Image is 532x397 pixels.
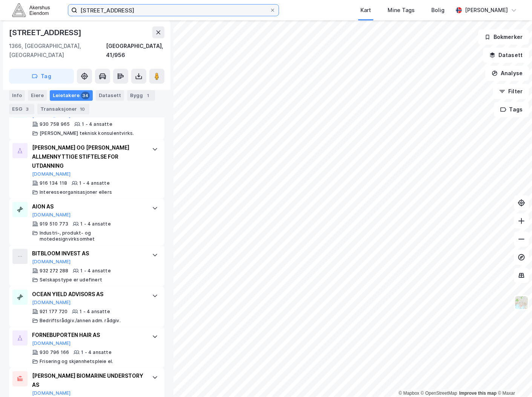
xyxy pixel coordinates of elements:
div: 1 - 4 ansatte [82,121,112,127]
button: Datasett [483,48,529,63]
button: [DOMAIN_NAME] [32,300,71,306]
div: Info [9,90,25,100]
div: Bolig [431,6,445,15]
div: 3 [24,105,31,113]
div: Frisering og skjønnhetspleie el. [40,358,113,365]
div: 1366, [GEOGRAPHIC_DATA], [GEOGRAPHIC_DATA] [9,42,106,60]
div: 932 272 288 [40,268,68,274]
button: [DOMAIN_NAME] [32,390,71,396]
div: 1 - 4 ansatte [80,221,111,227]
div: Kontrollprogram for chat [494,361,532,397]
a: OpenStreetMap [421,391,457,396]
div: Selskapstype er udefinert [40,277,102,283]
div: 1 - 4 ansatte [79,180,110,186]
iframe: Chat Widget [494,361,532,397]
div: 1 - 4 ansatte [80,309,110,315]
button: Filter [493,84,529,99]
div: [PERSON_NAME] teknisk konsulentvirks. [40,130,134,136]
div: 1 - 4 ansatte [80,268,111,274]
a: Improve this map [459,391,497,396]
img: akershus-eiendom-logo.9091f326c980b4bce74ccdd9f866810c.svg [12,3,50,17]
input: Søk på adresse, matrikkel, gårdeiere, leietakere eller personer [77,5,270,16]
img: Z [514,295,529,310]
div: Bedriftsrådgiv./annen adm. rådgiv. [40,318,121,324]
div: 916 134 118 [40,180,67,186]
button: Bokmerker [478,29,529,45]
div: AION AS [32,202,144,211]
div: OCEAN YIELD ADVISORS AS [32,290,144,299]
div: 930 796 166 [40,349,69,355]
div: Mine Tags [388,6,415,15]
div: 1 [144,91,152,99]
div: Leietakere [50,90,93,100]
div: 1 - 4 ansatte [81,349,112,355]
div: 919 510 773 [40,221,68,227]
div: FORNEBUPORTEN HAIR AS [32,331,144,340]
div: [PERSON_NAME] BIOMARINE UNDERSTORY AS [32,371,144,389]
div: 10 [78,105,86,113]
button: Tag [9,69,74,84]
div: [PERSON_NAME] OG [PERSON_NAME] ALLMENNYTTIGE STIFTELSE FOR UTDANNING [32,143,144,170]
div: 921 177 720 [40,309,67,315]
div: Industri-, produkt- og motedesignvirksomhet [40,230,144,242]
div: Eiere [28,90,47,100]
button: [DOMAIN_NAME] [32,171,71,177]
div: 34 [81,91,90,99]
div: Datasett [96,90,124,100]
div: ESG [9,103,34,114]
div: BITBLOOM INVEST AS [32,249,144,258]
div: [GEOGRAPHIC_DATA], 41/956 [106,42,164,60]
div: Transaksjoner [37,103,89,114]
a: Mapbox [399,391,419,396]
button: [DOMAIN_NAME] [32,212,71,218]
button: Analyse [485,66,529,81]
div: Kart [360,6,371,15]
div: [PERSON_NAME] [465,6,508,15]
button: Tags [494,102,529,117]
div: [STREET_ADDRESS] [9,26,83,39]
button: [DOMAIN_NAME] [32,340,71,346]
div: Bygg [127,90,155,100]
div: Interesseorganisasjoner ellers [40,189,112,195]
div: 930 758 965 [40,121,70,127]
button: [DOMAIN_NAME] [32,259,71,265]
